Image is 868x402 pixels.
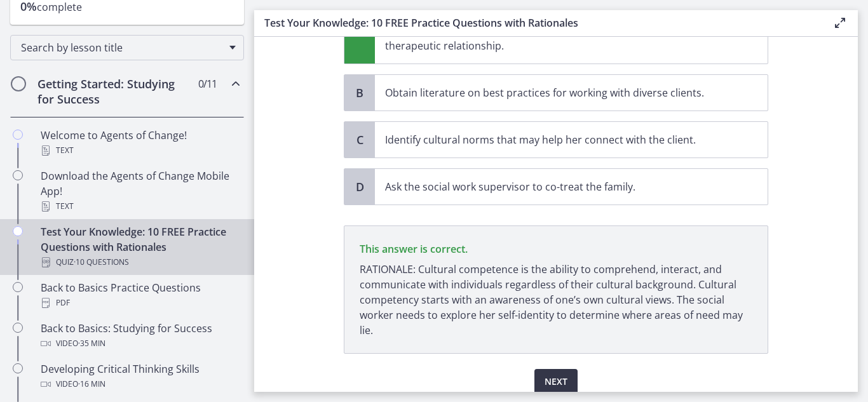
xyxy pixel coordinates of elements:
span: · 16 min [78,377,105,392]
div: Video [41,336,239,351]
div: Developing Critical Thinking Skills [41,361,239,392]
div: Download the Agents of Change Mobile App! [41,168,239,214]
span: This answer is correct. [360,242,468,256]
span: 0 / 11 [198,76,217,91]
div: Back to Basics: Studying for Success [41,321,239,351]
span: Next [545,374,567,389]
div: Welcome to Agents of Change! [41,128,239,158]
span: Search by lesson title [21,41,223,55]
span: D [352,179,367,194]
div: Video [41,377,239,392]
div: PDF [41,295,239,311]
h2: Getting Started: Studying for Success [37,76,193,107]
span: B [352,85,367,100]
div: Quiz [41,255,239,270]
p: Obtain literature on best practices for working with diverse clients. [385,85,732,100]
div: Test Your Knowledge: 10 FREE Practice Questions with Rationales [41,224,239,270]
p: Ask the social work supervisor to co-treat the family. [385,179,732,194]
span: · 10 Questions [74,255,129,270]
span: · 35 min [78,336,105,351]
div: Text [41,143,239,158]
p: RATIONALE: Cultural competence is the ability to comprehend, interact, and communicate with indiv... [360,262,752,338]
div: Search by lesson title [10,35,244,60]
div: Back to Basics Practice Questions [41,280,239,311]
h3: Test Your Knowledge: 10 FREE Practice Questions with Rationales [264,15,812,30]
div: Text [41,199,239,214]
p: Explore her own self-identity and how her beliefs may affect the therapeutic relationship. [385,23,732,53]
span: C [352,132,367,147]
p: Identify cultural norms that may help her connect with the client. [385,132,732,147]
button: Next [534,369,578,394]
